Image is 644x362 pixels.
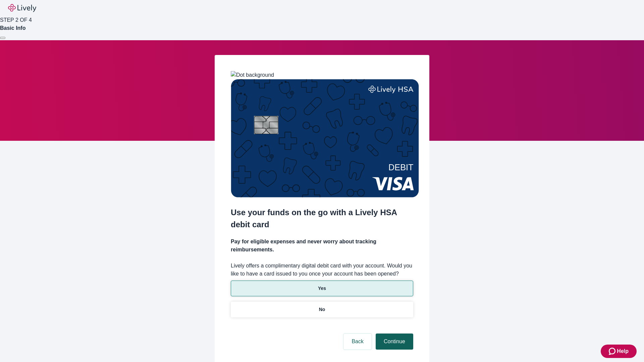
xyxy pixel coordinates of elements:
[231,281,413,296] button: Yes
[609,347,617,355] svg: Zendesk support icon
[231,71,274,79] img: Dot background
[8,4,36,12] img: Lively
[231,206,413,231] h2: Use your funds on the go with a Lively HSA debit card
[319,306,325,313] p: No
[601,345,637,358] button: Zendesk support iconHelp
[343,334,372,350] button: Back
[231,262,413,278] label: Lively offers a complimentary digital debit card with your account. Would you like to have a card...
[231,238,413,254] h4: Pay for eligible expenses and never worry about tracking reimbursements.
[376,334,413,350] button: Continue
[318,285,326,292] p: Yes
[231,79,419,197] img: Debit card
[617,347,629,355] span: Help
[231,302,413,317] button: No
